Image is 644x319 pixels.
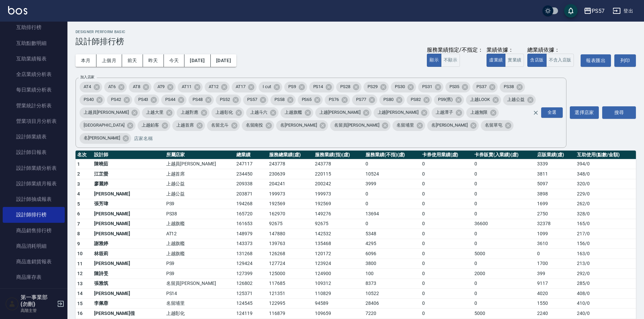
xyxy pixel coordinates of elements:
td: [PERSON_NAME] [92,209,165,219]
td: 0 [420,229,473,239]
td: 213 / 0 [575,259,636,269]
div: PS42 [107,95,132,105]
td: 3999 [364,179,420,189]
td: 149276 [313,209,364,219]
a: 商品銷售排行榜 [3,223,65,238]
td: 林筱莉 [92,249,165,259]
th: 服務業績(不指)(虛) [364,151,420,159]
span: 上越彰化 [211,109,237,116]
td: 謝雅婷 [92,239,165,249]
button: 虛業績 [487,54,505,67]
td: 上越旗艦 [165,219,235,229]
div: AT6 [104,82,127,92]
div: AT4 [80,82,102,92]
td: 199973 [267,189,313,199]
span: 12 [77,271,83,276]
span: 2 [77,171,80,177]
td: 0 [420,199,473,209]
span: 上越旗艦 [281,109,306,116]
span: PS58 [270,96,289,103]
div: 上越旗艦 [281,107,313,118]
span: PS9 [284,83,300,90]
button: 列印 [614,54,636,67]
td: 3339 [535,159,575,169]
td: 209338 [235,179,267,189]
div: PS52 [216,95,241,105]
button: 含店販 [527,54,546,67]
td: 92675 [267,219,313,229]
td: 0 [473,199,535,209]
td: 156 / 0 [575,239,636,249]
a: 商品庫存表 [3,269,65,285]
span: 14 [77,291,83,296]
button: 前天 [122,54,143,67]
span: 名留南投 [242,122,267,129]
button: 實業績 [505,54,524,67]
button: 登出 [610,5,636,17]
span: 名[PERSON_NAME] [80,135,124,141]
td: 0 [473,189,535,199]
td: 0 [420,179,473,189]
div: 上越[PERSON_NAME] [374,107,430,118]
a: 營業統計分析表 [3,98,65,113]
a: 設計師日報表 [3,144,65,160]
div: 上越彰化 [211,107,244,118]
td: [PERSON_NAME] [92,259,165,269]
td: 上越旗艦 [165,249,235,259]
span: PS42 [107,96,125,103]
div: PS80 [379,95,405,105]
td: 162970 [267,209,313,219]
span: PS35 [445,83,464,90]
span: 16 [77,311,83,316]
div: AT17 [232,82,257,92]
button: 報表匯出 [581,54,611,67]
span: PS9(舊) [434,96,457,103]
td: [PERSON_NAME] [92,189,165,199]
td: 0 [420,209,473,219]
td: 127724 [267,259,313,269]
div: PS14 [309,82,334,92]
td: 262 / 0 [575,199,636,209]
div: 上越潭子 [432,107,464,118]
div: PS35 [445,82,471,92]
th: 服務總業績(虛) [267,151,313,159]
td: 陳曉茹 [92,159,165,169]
span: PS52 [216,96,234,103]
td: 32378 [535,219,575,229]
div: 名留草屯 [481,120,514,131]
td: 0 [420,159,473,169]
td: 3800 [364,259,420,269]
td: 張芳瑋 [92,199,165,209]
button: [DATE] [184,54,210,67]
span: 15 [77,301,83,306]
td: 1700 [535,259,575,269]
span: 上越大里 [142,109,168,116]
td: 163 / 0 [575,249,636,259]
td: 147880 [267,229,313,239]
span: AT12 [205,83,223,90]
div: 名留埔里 [392,120,425,131]
td: 3898 [535,189,575,199]
td: PS9 [165,259,235,269]
td: PS38 [165,209,235,219]
td: 5348 [364,229,420,239]
span: 上越員[PERSON_NAME] [80,109,133,116]
div: 上越對應 [177,107,209,118]
span: 10 [77,251,83,256]
button: 搜尋 [602,106,636,119]
td: 234450 [235,169,267,179]
div: 名留員[PERSON_NAME] [330,120,390,131]
td: 0 [364,159,420,169]
th: 服務業績(指)(虛) [313,151,364,159]
span: 5 [77,201,80,207]
div: 上越斗六 [246,107,279,118]
div: PS77 [352,95,377,105]
span: 名[PERSON_NAME] [276,122,321,129]
div: 名留南投 [242,120,274,131]
td: 203871 [235,189,267,199]
td: 148979 [235,229,267,239]
td: 192569 [267,199,313,209]
span: PS43 [134,96,152,103]
span: PS28 [336,83,354,90]
td: 0 [420,189,473,199]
